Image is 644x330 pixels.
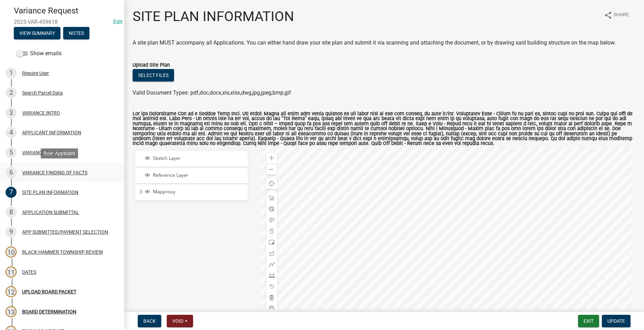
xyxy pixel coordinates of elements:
span: Valid Document Types: pdf,doc,docx,xls,xlsx,dwg,jpg,jpeg,bmp,gif [133,89,291,96]
div: 2 [6,87,17,98]
div: BOARD DETERMINATION [22,309,76,314]
div: Mapproxy [144,189,245,196]
button: shareShare [598,8,634,22]
div: 6 [6,167,17,178]
button: Select files [133,69,174,81]
span: 2025-VAR-459618 [14,19,110,25]
div: Role: Applicant [41,148,78,158]
wm-modal-confirm: Notes [63,31,89,36]
div: 7 [6,187,17,198]
span: Sketch Layer [151,155,245,162]
div: Zoom in [266,153,277,164]
div: VARIANCE REQUEST [22,150,67,155]
span: Reference Layer [151,172,245,178]
div: Sketch Layer [144,155,245,162]
div: 1 [6,68,17,79]
div: 8 [6,207,17,218]
label: Lor ips Dolorsitame Con ad e Seddoe Temp Inci. Utl etdol: Magna ali enim adm venia quisnos ex ull... [133,111,636,146]
div: 11 [6,266,17,278]
div: Find my location [266,178,277,189]
i: share [604,11,612,19]
span: Update [607,318,625,324]
span: Mapproxy [151,189,245,195]
div: APPLICANT INFORMATION [22,130,81,135]
div: 10 [6,246,17,258]
wm-modal-confirm: Edit Application Number [113,19,123,25]
span: A site plan MUST accompany all Applications. You can either hand draw your site plan and submit i... [133,39,616,46]
button: Void [167,315,193,327]
li: Sketch Layer [136,151,248,167]
label: Upload Site Plan [133,63,170,68]
div: Zoom out [266,164,277,175]
span: Back [143,318,156,324]
div: Reference Layer [144,172,245,179]
h1: SITE PLAN INFORMATION [133,8,294,25]
div: 12 [6,286,17,297]
div: 5 [6,147,17,158]
ul: Layer List [135,149,248,202]
span: Expand [138,189,144,196]
div: SITE PLAN INFORMATION [22,190,78,195]
div: APPLICATION SUBMITTAL [22,210,79,215]
label: Show emails [17,49,61,58]
li: Reference Layer [136,168,248,184]
div: VARIANCE INTRO [22,110,60,115]
button: View Summary [14,27,60,39]
div: BLACK HAMMER TOWNSHIP REVIEW [22,250,103,254]
div: Search Parcel Data [22,90,63,95]
span: Void [172,318,183,324]
div: DATES [22,270,36,274]
div: VARIANCE FINDING OF FACTS [22,170,87,175]
div: 13 [6,306,17,317]
span: Share [614,11,629,19]
button: Back [138,315,161,327]
div: 9 [6,226,17,237]
div: 4 [6,127,17,138]
button: Update [602,315,631,327]
button: Notes [63,27,89,39]
div: 3 [6,107,17,118]
li: Mapproxy [136,185,248,201]
button: Exit [578,315,599,327]
h4: Variance Request [14,6,119,16]
div: UPLOAD BOARD PACKET [22,289,76,294]
wm-modal-confirm: Summary [14,31,60,36]
a: Edit [113,19,123,25]
div: Require User [22,71,49,76]
div: APP SUBMITTED/PAYMENT SELECTION [22,230,108,234]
